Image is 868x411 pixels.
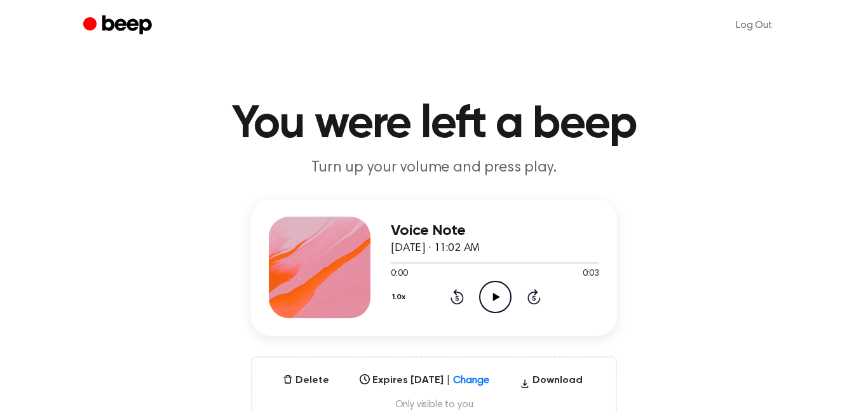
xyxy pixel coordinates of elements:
a: Beep [83,13,155,38]
button: 1.0x [391,286,410,308]
a: Log Out [723,10,785,41]
span: Only visible to you [268,398,600,411]
button: Delete [278,373,334,388]
h3: Voice Note [391,222,599,239]
p: Turn up your volume and press play. [190,158,678,179]
span: [DATE] · 11:02 AM [391,243,480,254]
span: 0:03 [583,267,599,281]
h1: You were left a beep [109,102,759,147]
span: 0:00 [391,267,407,281]
button: Download [515,373,588,393]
